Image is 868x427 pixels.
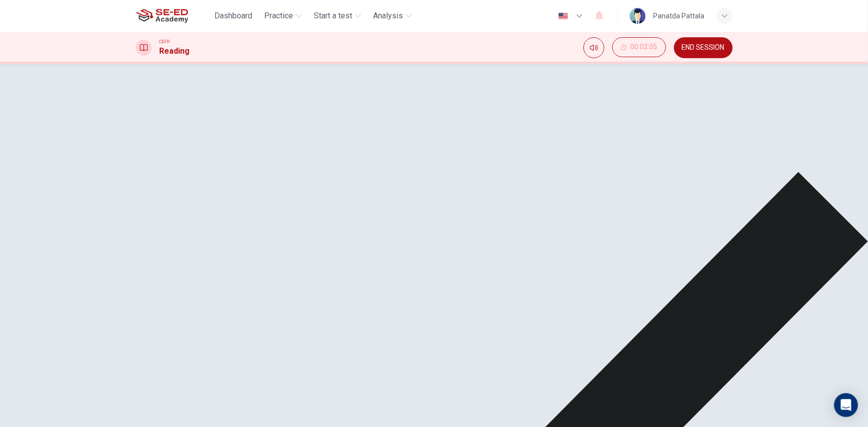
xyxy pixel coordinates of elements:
[310,7,365,25] button: Start a test
[557,12,570,20] img: en
[682,44,725,52] span: END SESSION
[160,38,170,45] span: CEFR
[612,37,666,58] div: Hide
[214,10,252,22] span: Dashboard
[654,10,705,22] div: Panatda Pattala
[631,43,658,51] span: 00:02:05
[369,7,416,25] button: Analysis
[264,10,293,22] span: Practice
[674,37,733,58] button: END SESSION
[160,45,190,57] h1: Reading
[630,8,646,24] img: Profile picture
[314,10,352,22] span: Start a test
[136,6,188,26] img: SE-ED Academy logo
[834,393,858,417] div: Open Intercom Messenger
[583,37,604,58] div: Mute
[373,10,403,22] span: Analysis
[210,7,256,25] button: Dashboard
[260,7,306,25] button: Practice
[136,6,211,26] a: SE-ED Academy logo
[612,37,666,57] button: 00:02:05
